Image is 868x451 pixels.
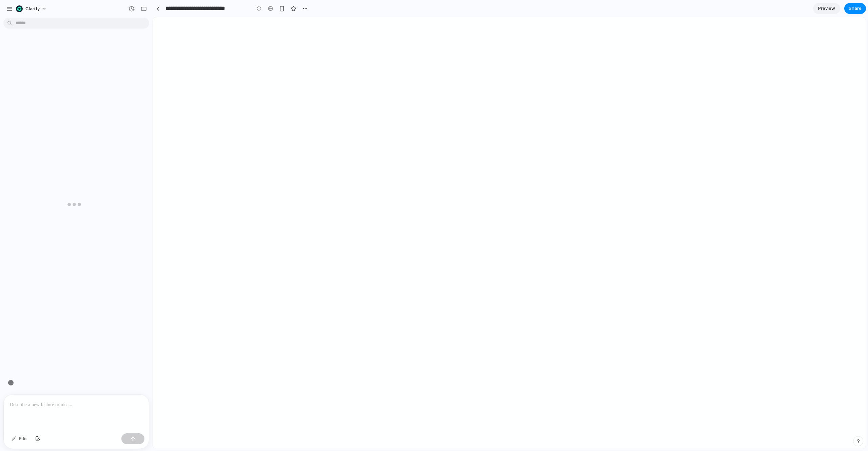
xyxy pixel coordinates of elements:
[849,5,862,12] span: Share
[813,3,840,14] a: Preview
[25,5,40,12] span: Clarify
[13,3,50,14] button: Clarify
[844,3,866,14] button: Share
[818,5,835,12] span: Preview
